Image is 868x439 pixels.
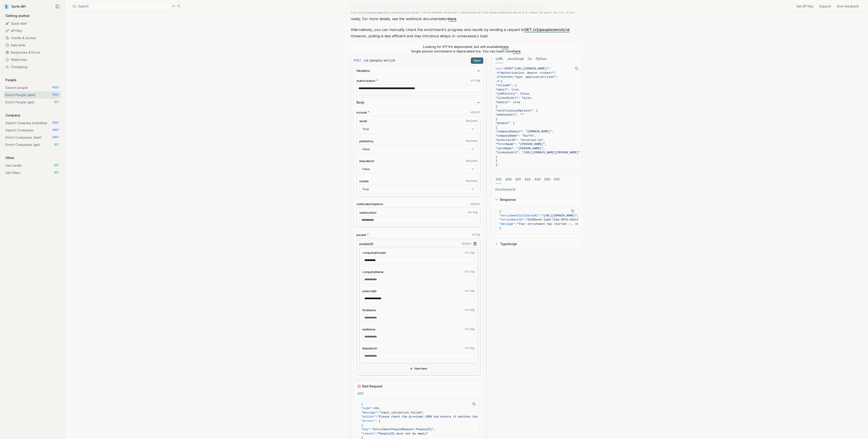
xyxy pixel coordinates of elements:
[52,86,59,90] span: POST
[4,63,61,71] a: Changelog
[375,419,380,423] span: : [
[492,194,582,206] button: Response
[372,428,434,431] span: "EnrichmentPeopleRequest.People[0]"
[359,365,477,373] button: New Item
[499,218,524,221] span: "enrichmentID"
[361,415,375,418] span: "action"
[465,270,474,274] code: string
[465,308,474,312] code: string
[505,175,512,184] button: 400
[495,142,547,146] span: "firstName": "[PERSON_NAME]",
[379,411,423,414] span: "input_validation_failed"
[365,58,368,63] code: v2
[361,419,375,423] span: "errors"
[54,3,61,10] button: Collapse Sidebar
[495,96,533,100] span: "linkedInUrl": false,
[361,424,363,427] span: {
[356,202,383,206] span: notificationOptions
[499,71,554,75] span: "Authorization: Bearer <token>"
[362,289,377,293] span: externalID
[495,80,499,83] span: -d
[495,67,502,70] span: curl
[70,2,183,10] button: Search⌘K
[423,411,425,414] span: ,
[513,67,548,70] span: "[URL][DOMAIN_NAME]"
[357,384,479,389] div: Bad Request
[4,27,61,34] a: API Key
[377,432,428,435] span: "People[0] must not be empty"
[362,346,377,351] span: linkedinUrl
[495,113,524,116] span: "webhookUrl": ""
[517,222,623,226] span: "Your enrichment has started ✨, estimated time: 2 seconds."
[359,119,367,123] span: email
[515,175,521,184] button: 401
[495,138,545,142] span: "externalID": "external-id",
[495,105,499,108] span: },
[796,4,814,9] a: Get API Key
[434,428,435,431] span: ,
[499,222,515,226] span: "message"
[492,238,582,250] button: TypeScript
[515,222,517,226] span: :
[499,226,501,230] span: }
[171,4,176,9] kbd: ⌘
[54,143,59,147] span: GET
[819,4,831,9] a: Support
[4,162,61,169] a: Get credits GET
[4,14,31,18] p: Getting started
[462,242,472,246] code: object
[377,411,379,414] span: :
[495,155,497,159] span: }
[359,139,373,143] span: jobHistory
[4,169,61,176] a: Get Filters GET
[375,415,377,418] span: :
[472,233,480,237] code: array
[362,308,376,312] span: firstName
[495,134,536,138] span: "companyName": "Surfe",
[4,56,61,63] a: Webhooks
[468,211,477,214] code: string
[837,4,859,9] a: Give feedback
[499,210,501,213] span: {
[499,214,540,217] span: "enrichmentCallbackURL"
[361,432,375,435] span: "reason"
[359,179,369,183] span: mobile
[4,119,61,127] a: Search Company lookalikes POST
[499,75,556,79] span: "Content-Type: application/json"
[4,78,18,82] p: People
[361,403,363,406] span: {
[4,141,61,148] a: Enrich Companies (get) GET
[554,175,560,184] button: 503
[354,97,483,107] button: Body
[4,113,22,118] p: Company
[524,218,526,221] span: :
[495,121,515,125] span: "people": [
[379,407,381,410] span: ,
[495,55,503,63] button: cURL
[177,4,182,9] kbd: K
[471,401,477,407] button: Copy Text
[471,79,480,83] code: string
[569,208,576,214] button: Copy Text
[536,55,547,63] button: Python
[495,175,502,184] button: 202
[411,45,521,54] p: Looking for V1? It’s deprecated, but still available . Single person enrichment is deprecated too...
[495,164,499,167] span: }'
[52,121,59,125] span: POST
[4,156,16,160] p: Other
[362,327,375,332] span: lastName
[495,84,517,87] span: "include": {
[534,175,541,184] button: 403
[384,58,395,63] code: enrich
[372,407,374,410] span: :
[524,175,531,184] button: 402
[528,55,532,63] button: Go
[465,346,474,350] code: string
[359,242,373,246] span: people[0]
[507,55,524,63] button: JavaScript
[4,34,61,42] a: Credits & Quotas
[4,42,61,49] a: Rate limits
[4,84,61,91] a: Search people POST
[356,110,367,115] span: include
[495,75,499,79] span: -H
